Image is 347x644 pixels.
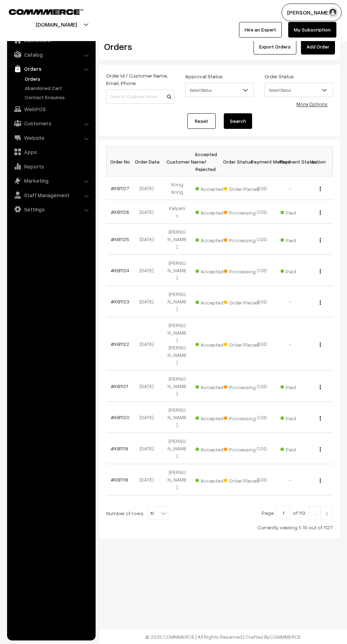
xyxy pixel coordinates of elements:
[9,189,93,201] a: Staff Management
[195,297,231,306] span: Accepted
[106,72,175,87] label: Order Id / Customer Name, Email, Phone
[104,41,174,52] h2: Orders
[135,147,163,176] th: Order Date
[9,203,93,216] a: Settings
[262,510,274,516] span: Page
[106,90,175,104] input: Order Id / Customer Name / Customer Email / Customer Phone
[195,207,231,216] span: Accepted
[187,113,216,129] a: Reset
[220,147,248,176] th: Order Status
[147,506,168,520] span: 10
[264,73,294,80] label: Order Status
[163,402,191,433] td: [PERSON_NAME]
[195,444,231,453] span: Accepted
[280,207,316,216] span: Paid
[224,235,259,244] span: Processing
[195,183,231,193] span: Accepted
[111,185,129,191] a: #KB1127
[111,267,129,273] a: #KB1124
[320,210,321,215] img: Menu
[163,200,191,224] td: Kalyani c
[248,286,276,317] td: COD
[248,402,276,433] td: COD
[224,266,259,275] span: Processing
[280,235,316,244] span: Paid
[288,22,336,38] a: My Subscription
[320,416,321,421] img: Menu
[312,512,318,516] img: Left
[270,634,301,640] a: COMMMERCE
[195,413,231,422] span: Accepted
[191,147,220,176] th: Accepted / Rejected
[9,146,93,158] a: Apps
[9,62,93,75] a: Orders
[280,266,316,275] span: Paid
[224,339,259,348] span: Order Placed
[135,176,163,200] td: [DATE]
[9,48,93,61] a: Catalog
[195,266,231,275] span: Accepted
[111,341,129,347] a: #KB1122
[248,176,276,200] td: COD
[248,224,276,255] td: COD
[276,464,305,495] td: -
[293,510,305,516] span: of 113
[185,83,254,97] span: Select Status
[163,176,191,200] td: Kong Kong
[320,447,321,452] img: Menu
[111,298,129,304] a: #KB1123
[248,147,276,176] th: Payment Method
[224,297,259,306] span: Order Placed
[195,475,231,484] span: Accepted
[23,93,93,101] a: Contact Enquires
[106,509,143,517] span: Number of rows
[107,147,135,176] th: Order No
[280,382,316,391] span: Paid
[320,269,321,274] img: Menu
[9,103,93,115] a: WebPOS
[195,339,231,348] span: Accepted
[9,7,71,16] a: COMMMERCE
[111,414,130,420] a: #KB1120
[276,286,305,317] td: -
[320,238,321,243] img: Menu
[248,464,276,495] td: COD
[111,445,128,451] a: #KB1119
[305,147,333,176] th: Action
[224,207,259,216] span: Processing
[195,382,231,391] span: Accepted
[163,317,191,371] td: [PERSON_NAME] [PERSON_NAME]
[296,101,328,107] a: More Options
[224,183,259,193] span: Order Placed
[163,286,191,317] td: [PERSON_NAME]
[9,160,93,173] a: Reports
[135,402,163,433] td: [DATE]
[163,255,191,286] td: [PERSON_NAME]
[135,464,163,495] td: [DATE]
[111,477,128,483] a: #KB1118
[163,147,191,176] th: Customer Name
[248,317,276,371] td: COD
[281,4,342,21] button: [PERSON_NAME]…
[23,84,93,92] a: Abandoned Cart
[239,22,282,38] a: Hire an Expert
[185,73,223,80] label: Approval Status
[23,75,93,82] a: Orders
[111,383,128,389] a: #KB1121
[320,342,321,347] img: Menu
[264,83,333,97] span: Select Status
[163,433,191,464] td: [PERSON_NAME]
[163,371,191,402] td: [PERSON_NAME]
[186,84,253,96] span: Select Status
[224,444,259,453] span: Processing
[265,84,332,96] span: Select Status
[135,224,163,255] td: [DATE]
[224,475,259,484] span: Order Placed
[99,629,347,644] footer: © 2025 COMMMERCE | All Rights Reserved | Crafted By
[9,131,93,144] a: Website
[195,235,231,244] span: Accepted
[248,371,276,402] td: COD
[254,39,296,55] button: Export Orders
[248,200,276,224] td: COD
[276,147,305,176] th: Payment Status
